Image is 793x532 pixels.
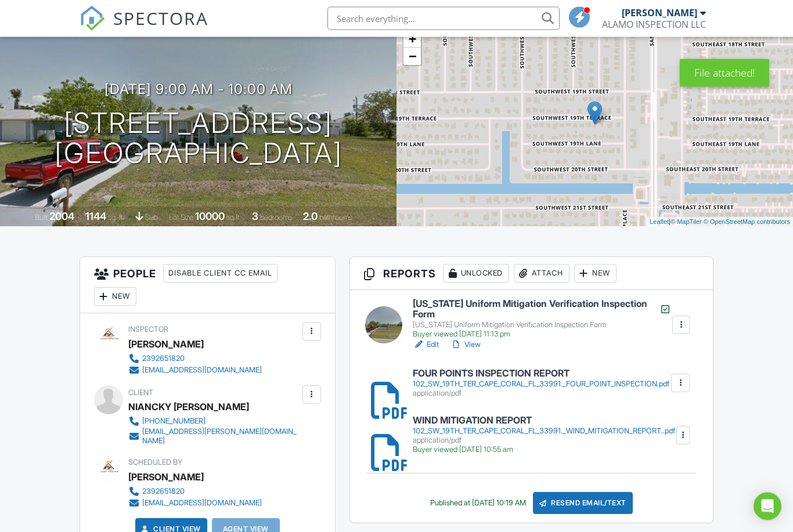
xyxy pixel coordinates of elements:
div: 2.0 [303,211,318,223]
input: Search everything... [327,7,560,30]
span: Lot Size [169,213,193,222]
h6: [US_STATE] Uniform Mitigation Verification Inspection Form [413,299,671,320]
a: FOUR POINTS INSPECTION REPORT 102_SW_19TH_TER_CAPE_CORAL_FL_33991._FOUR_POINT_INSPECTION.pdf appl... [413,369,669,399]
a: Leaflet [650,219,669,226]
a: 2392651820 [128,353,262,365]
a: Zoom out [403,48,421,66]
a: View [450,339,481,351]
span: Inspector [128,325,168,334]
div: 10000 [195,211,225,223]
a: Zoom in [403,31,421,48]
a: [US_STATE] Uniform Mitigation Verification Inspection Form [US_STATE] Uniform Mitigation Verifica... [413,299,671,339]
div: [PERSON_NAME] [128,469,204,486]
h3: People [80,258,335,314]
div: [PERSON_NAME] [128,336,204,353]
span: bedrooms [260,213,292,222]
div: 2004 [49,211,74,223]
div: | [647,218,793,227]
div: Attach [514,265,569,283]
div: 2392651820 [142,487,185,497]
img: The Best Home Inspection Software - Spectora [80,6,105,31]
div: 102_SW_19TH_TER_CAPE_CORAL_FL_33991._WIND_MITIGATION_REPORT..pdf [413,427,675,436]
span: bathrooms [319,213,352,222]
a: [EMAIL_ADDRESS][DOMAIN_NAME] [128,498,262,509]
h6: WIND MITIGATION REPORT [413,416,675,426]
div: [EMAIL_ADDRESS][DOMAIN_NAME] [142,499,262,508]
span: slab [145,213,158,222]
div: Unlocked [443,265,509,283]
span: SPECTORA [113,6,208,30]
a: © MapTiler [671,219,702,226]
div: Resend Email/Text [533,493,633,515]
div: New [574,265,617,283]
div: application/pdf [413,436,675,446]
div: [US_STATE] Uniform Mitigation Verification Inspection Form [413,321,671,330]
a: [EMAIL_ADDRESS][PERSON_NAME][DOMAIN_NAME] [128,428,300,446]
div: [EMAIL_ADDRESS][PERSON_NAME][DOMAIN_NAME] [142,428,300,446]
span: Client [128,389,153,397]
span: sq.ft. [226,213,241,222]
div: Open Intercom Messenger [754,493,781,520]
a: © OpenStreetMap contributors [704,219,790,226]
h1: [STREET_ADDRESS] [GEOGRAPHIC_DATA] [55,108,343,170]
div: Buyer viewed [DATE] 11:13 pm [413,330,671,339]
h3: Reports [350,258,713,291]
a: SPECTORA [80,16,208,40]
a: WIND MITIGATION REPORT 102_SW_19TH_TER_CAPE_CORAL_FL_33991._WIND_MITIGATION_REPORT..pdf applicati... [413,416,675,455]
div: File attached! [680,59,769,87]
div: 3 [252,211,258,223]
div: [PHONE_NUMBER] [142,417,206,426]
a: [PHONE_NUMBER] [128,416,300,428]
span: Built [35,213,48,222]
a: Edit [413,339,439,351]
div: Published at [DATE] 10:19 AM [430,499,526,508]
div: 1144 [85,211,106,223]
a: [EMAIL_ADDRESS][DOMAIN_NAME] [128,365,262,377]
span: sq. ft. [108,213,124,222]
div: Disable Client CC Email [163,265,277,283]
div: 2392651820 [142,354,185,364]
div: New [94,288,136,306]
div: [PERSON_NAME] [622,7,697,19]
div: NIANCKY [PERSON_NAME] [128,399,249,416]
div: Buyer viewed [DATE] 10:55 am [413,446,675,455]
a: 2392651820 [128,486,262,498]
h3: [DATE] 9:00 am - 10:00 am [104,82,293,97]
h6: FOUR POINTS INSPECTION REPORT [413,369,669,379]
div: ALAMO INSPECTION LLC [602,19,706,30]
div: [EMAIL_ADDRESS][DOMAIN_NAME] [142,366,262,375]
span: Scheduled By [128,458,182,467]
div: application/pdf [413,389,669,399]
div: 102_SW_19TH_TER_CAPE_CORAL_FL_33991._FOUR_POINT_INSPECTION.pdf [413,380,669,389]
